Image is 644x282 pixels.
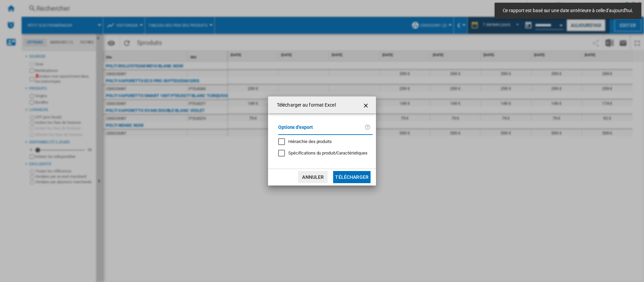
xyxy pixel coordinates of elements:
[288,150,368,156] div: S'applique uniquement à la vision catégorie
[273,102,336,109] h4: Télécharger au format Excel
[278,138,367,145] md-checkbox: Hiérarchie des produits
[298,171,328,183] button: Annuler
[501,7,635,14] span: Ce rapport est basé sur une date antérieure à celle d'aujourd'hui.
[362,102,371,110] ng-md-icon: getI18NText('BUTTONS.CLOSE_DIALOG')
[288,139,332,144] span: Hiérarchie des produits
[278,123,364,136] label: Options d'export
[360,98,373,112] button: getI18NText('BUTTONS.CLOSE_DIALOG')
[288,150,368,156] span: Spécifications du produit/Caractéristiques
[333,171,371,183] button: Télécharger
